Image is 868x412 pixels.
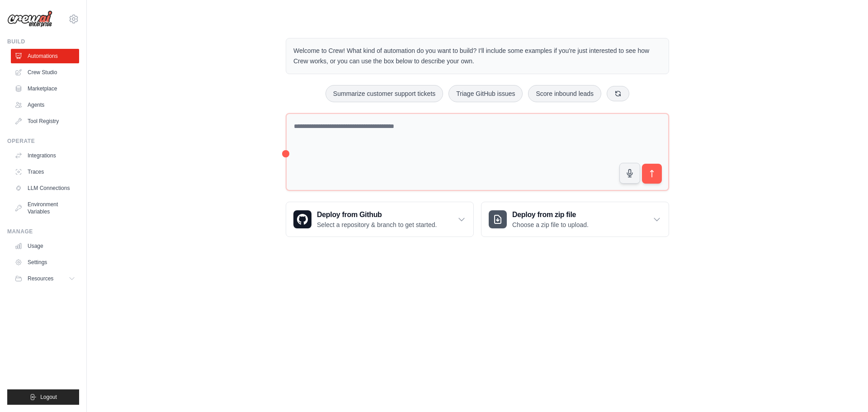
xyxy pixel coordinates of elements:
a: Integrations [11,148,79,163]
button: Resources [11,271,79,286]
p: Welcome to Crew! What kind of automation do you want to build? I'll include some examples if you'... [293,46,661,66]
a: Usage [11,239,79,253]
a: Traces [11,165,79,179]
button: Summarize customer support tickets [325,85,443,102]
p: Select a repository & branch to get started. [317,220,437,229]
a: Settings [11,255,79,270]
button: Logout [7,389,79,405]
img: Logo [7,10,52,28]
button: Score inbound leads [528,85,601,102]
a: Marketplace [11,81,79,96]
span: Logout [40,393,57,401]
a: Agents [11,98,79,112]
a: Tool Registry [11,114,79,128]
div: Operate [7,137,79,145]
button: Triage GitHub issues [448,85,523,102]
a: Automations [11,49,79,63]
p: Choose a zip file to upload. [512,220,589,229]
a: Environment Variables [11,197,79,219]
span: Resources [28,275,53,282]
div: Manage [7,228,79,235]
h3: Deploy from Github [317,209,437,220]
a: LLM Connections [11,181,79,195]
a: Crew Studio [11,65,79,80]
div: Build [7,38,79,45]
h3: Deploy from zip file [512,209,589,220]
